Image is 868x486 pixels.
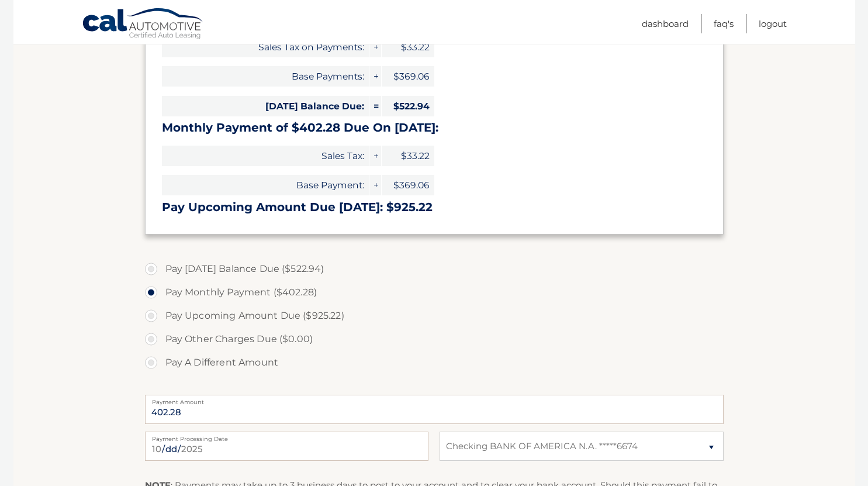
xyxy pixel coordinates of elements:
label: Pay Upcoming Amount Due ($925.22) [145,304,724,328]
span: Sales Tax: [162,146,369,166]
span: $369.06 [382,66,434,87]
span: $33.22 [382,37,434,57]
span: + [369,175,381,195]
label: Pay A Different Amount [145,351,724,374]
span: $33.22 [382,146,434,166]
span: $522.94 [382,96,434,116]
label: Payment Processing Date [145,432,428,441]
span: Base Payment: [162,175,369,195]
span: = [369,96,381,116]
span: + [369,37,381,57]
input: Payment Amount [145,395,724,424]
a: Dashboard [642,14,689,33]
h3: Monthly Payment of $402.28 Due On [DATE]: [162,120,707,135]
span: $369.06 [382,175,434,195]
span: Sales Tax on Payments: [162,37,369,57]
h3: Pay Upcoming Amount Due [DATE]: $925.22 [162,200,707,215]
span: + [369,146,381,166]
label: Payment Amount [145,395,724,404]
label: Pay Other Charges Due ($0.00) [145,328,724,351]
label: Pay [DATE] Balance Due ($522.94) [145,257,724,281]
a: FAQ's [714,14,734,33]
span: + [369,66,381,87]
input: Payment Date [145,432,428,461]
span: [DATE] Balance Due: [162,96,369,116]
a: Cal Automotive [82,8,205,42]
label: Pay Monthly Payment ($402.28) [145,281,724,304]
span: Base Payments: [162,66,369,87]
a: Logout [759,14,787,33]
